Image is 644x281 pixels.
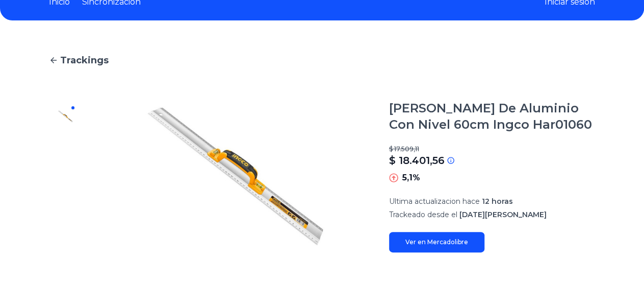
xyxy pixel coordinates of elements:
a: Trackings [49,53,595,67]
p: $ 17.509,11 [389,145,595,153]
h1: [PERSON_NAME] De Aluminio Con Nivel 60cm Ingco Har01060 [389,100,595,133]
img: Regla De Aluminio Con Nivel 60cm Ingco Har01060 [57,108,73,125]
span: [DATE][PERSON_NAME] [459,210,547,219]
span: Trackings [60,53,109,67]
a: Ver en Mercadolibre [389,232,484,252]
span: Ultima actualizacion hace [389,197,480,206]
span: 12 horas [482,197,513,206]
img: Regla De Aluminio Con Nivel 60cm Ingco Har01060 [102,100,369,252]
p: $ 18.401,56 [389,153,445,168]
p: 5,1% [402,172,420,184]
span: Trackeado desde el [389,210,457,219]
